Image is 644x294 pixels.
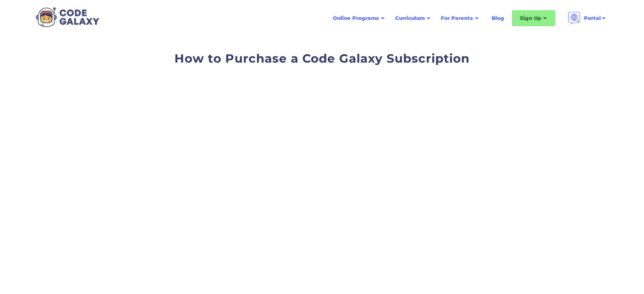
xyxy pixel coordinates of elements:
a: Blog [486,11,509,26]
div: Curriculum [395,14,425,22]
div: Portal [584,14,601,22]
div: Sign Up [520,14,541,22]
div: For Parents [441,14,473,22]
div: Online Programs [333,14,379,22]
span: How to Purchase a Code Galaxy Subscription [174,51,470,66]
